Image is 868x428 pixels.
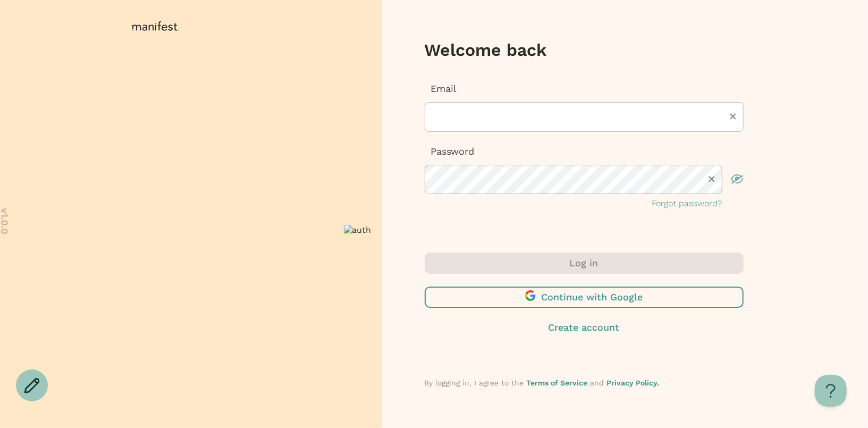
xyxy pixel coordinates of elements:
[652,197,722,210] button: Forgot password?
[425,379,660,387] span: By logging in, I agree to the and
[425,39,744,61] h3: Welcome back
[425,321,744,334] button: Create account
[425,145,744,158] p: Password
[425,287,744,308] button: Continue with Google
[607,379,660,387] a: Privacy Policy.
[815,375,847,407] iframe: Toggle Customer Support
[425,82,744,96] p: Email
[527,379,588,387] a: Terms of Service
[344,225,372,235] img: auth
